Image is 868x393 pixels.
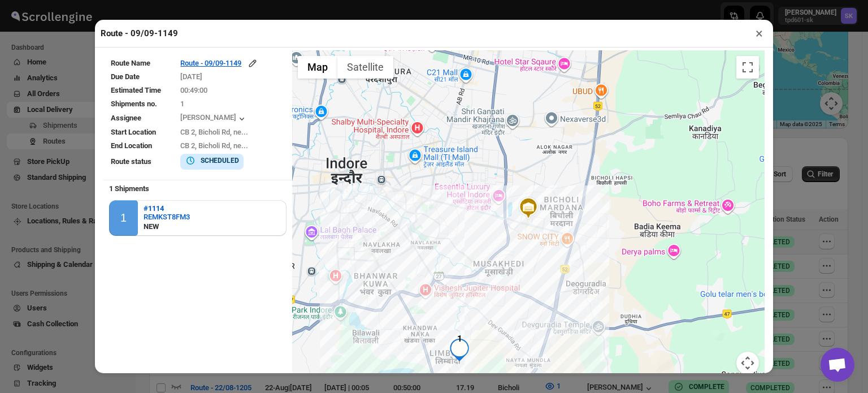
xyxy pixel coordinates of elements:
[101,28,178,39] h2: Route - 09/09-1149
[144,221,190,232] div: NEW
[111,114,141,122] span: Assignee
[111,59,150,67] span: Route Name
[185,155,239,166] button: SCHEDULED
[821,348,854,382] div: Open chat
[111,141,152,150] span: End Location
[736,352,759,374] button: Map camera controls
[180,86,207,94] span: 00:49:00
[298,56,337,79] button: Show street map
[180,113,248,124] button: [PERSON_NAME]
[144,204,190,213] button: #1114
[180,127,285,138] div: CB 2, Bicholi Rd, ne...
[180,100,184,108] span: 1
[120,211,127,224] div: 1
[111,157,151,166] span: Route status
[751,25,767,41] button: ×
[736,56,759,79] button: Toggle fullscreen view
[144,204,164,213] b: #1114
[111,128,156,136] span: Start Location
[337,56,393,79] button: Show satellite imagery
[144,213,190,221] button: REMKST8FM3
[103,179,155,198] b: 1 Shipments
[180,72,202,81] span: [DATE]
[201,157,239,165] b: SCHEDULED
[111,72,140,81] span: Due Date
[180,58,258,69] button: Route - 09/09-1149
[180,140,285,152] div: CB 2, Bicholi Rd, ne...
[111,86,161,94] span: Estimated Time
[448,339,471,361] div: 1
[111,100,157,108] span: Shipments no.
